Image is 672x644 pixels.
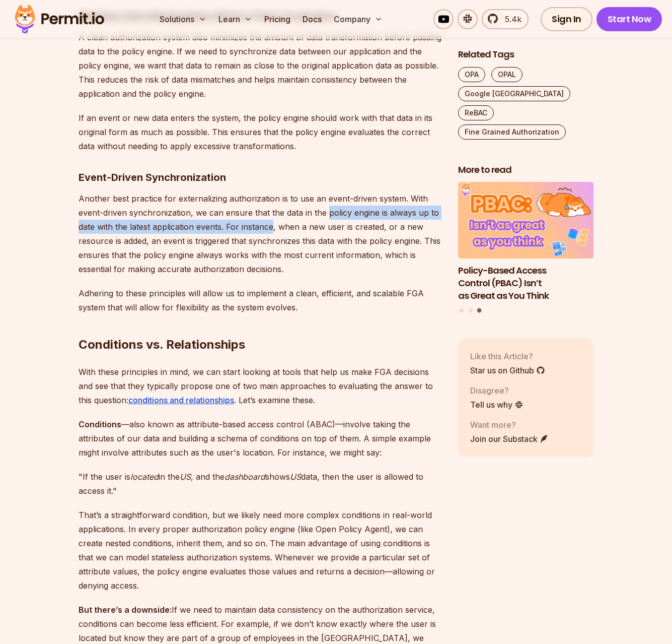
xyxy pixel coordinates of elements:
p: Want more? [470,419,549,431]
a: Join our Substack [470,433,549,445]
p: Another best practice for externalizing authorization is to use an event-driven system. With even... [79,191,442,276]
h2: More to read [458,164,594,176]
a: conditions and relationships [128,395,234,405]
a: Sign In [541,7,592,31]
a: Docs [298,9,326,29]
em: US [290,472,301,482]
li: 3 of 3 [458,182,594,302]
p: A clean authorization system also minimizes the amount of data transformation before passing data... [79,30,442,101]
button: Go to slide 2 [469,308,473,312]
button: Learn [214,9,256,29]
button: Go to slide 3 [477,308,482,313]
a: ReBAC [458,105,494,120]
a: Pricing [260,9,294,29]
button: Company [330,9,387,29]
strong: But there’s a downside: [79,605,172,615]
a: Tell us why [470,399,524,411]
p: —also known as attribute-based access control (ABAC)—involve taking the attributes of our data an... [79,417,442,460]
a: Fine Grained Authorization [458,124,566,140]
a: Star us on Github [470,364,545,376]
span: 5.4k [499,13,521,25]
p: If an event or new data enters the system, the policy engine should work with that data in its or... [79,111,442,153]
em: dashboard [225,472,265,482]
a: Policy-Based Access Control (PBAC) Isn’t as Great as You ThinkPolicy-Based Access Control (PBAC) ... [458,182,594,302]
p: Like this Article? [470,350,545,362]
strong: Conditions [79,419,121,429]
div: Posts [458,182,594,314]
p: That’s a straightforward condition, but we likely need more complex conditions in real-world appl... [79,508,442,593]
p: Disagree? [470,384,524,397]
h2: Related Tags [458,48,594,61]
strong: Event-Driven Synchronization [79,171,226,183]
img: Permit logo [10,2,109,36]
h2: Conditions vs. Relationships [79,296,442,353]
em: US [180,472,191,482]
img: Policy-Based Access Control (PBAC) Isn’t as Great as You Think [458,182,594,259]
a: OPA [458,67,485,82]
h3: Policy-Based Access Control (PBAC) Isn’t as Great as You Think [458,265,594,302]
button: Go to slide 1 [460,308,464,312]
p: With these principles in mind, we can start looking at tools that help us make FGA decisions and ... [79,365,442,407]
a: Start Now [596,7,662,31]
p: "If the user is in the , and the shows data, then the user is allowed to access it." [79,470,442,498]
a: OPAL [491,67,522,82]
button: Solutions [156,9,210,29]
p: Adhering to these principles will allow us to implement a clean, efficient, and scalable FGA syst... [79,286,442,314]
em: located [130,472,159,482]
a: 5.4k [482,9,529,29]
a: Google [GEOGRAPHIC_DATA] [458,86,570,101]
